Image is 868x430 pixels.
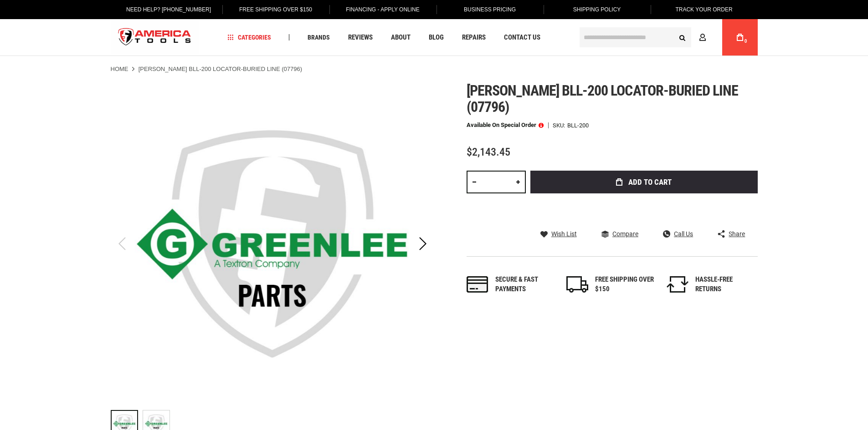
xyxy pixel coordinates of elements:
[612,231,638,237] span: Compare
[467,146,510,158] span: $2,143.45
[540,230,577,238] a: Wish List
[391,34,411,41] span: About
[628,178,672,186] span: Add to Cart
[462,34,486,41] span: Repairs
[223,31,275,44] a: Categories
[695,275,755,294] div: HASSLE-FREE RETURNS
[425,31,448,44] a: Blog
[467,82,739,116] span: [PERSON_NAME] bll-200 locator-buried line (07796)
[551,231,577,237] span: Wish List
[667,276,688,293] img: returns
[467,122,544,128] p: Available on Special Order
[745,39,747,44] span: 0
[458,31,490,44] a: Repairs
[387,31,415,44] a: About
[111,65,128,73] a: Home
[601,230,638,238] a: Compare
[567,122,589,128] div: BLL-200
[595,275,654,294] div: FREE SHIPPING OVER $150
[303,31,334,44] a: Brands
[308,34,330,40] span: Brands
[566,276,588,293] img: shipping
[111,20,199,55] a: store logo
[674,231,693,237] span: Call Us
[504,34,540,41] span: Contact Us
[411,82,434,405] div: Next
[495,275,555,294] div: Secure & fast payments
[729,231,745,237] span: Share
[344,31,377,44] a: Reviews
[111,82,434,405] img: Greenlee BLL-200 LOCATOR-BURIED LINE (07796)
[467,276,488,293] img: payments
[139,66,302,72] strong: [PERSON_NAME] BLL-200 LOCATOR-BURIED LINE (07796)
[111,20,199,55] img: America Tools
[674,29,691,46] button: Search
[500,31,544,44] a: Contact Us
[530,171,758,193] button: Add to Cart
[663,230,693,238] a: Call Us
[553,122,567,128] strong: SKU
[429,34,444,41] span: Blog
[227,34,271,40] span: Categories
[348,34,373,41] span: Reviews
[731,19,749,56] a: 0
[573,6,621,13] span: Shipping Policy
